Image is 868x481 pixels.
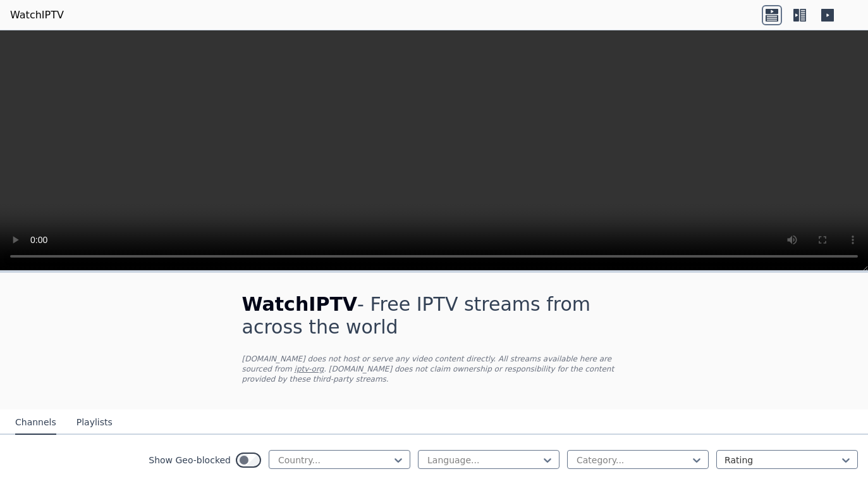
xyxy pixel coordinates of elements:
h1: - Free IPTV streams from across the world [242,293,627,339]
label: Show Geo-blocked [149,454,231,466]
button: Playlists [76,411,113,435]
a: WatchIPTV [10,8,64,23]
span: WatchIPTV [242,293,358,315]
button: Channels [15,411,56,435]
a: iptv-org [295,365,324,373]
p: [DOMAIN_NAME] does not host or serve any video content directly. All streams available here are s... [242,354,627,384]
